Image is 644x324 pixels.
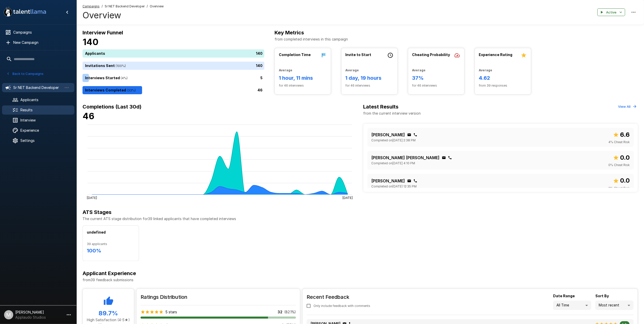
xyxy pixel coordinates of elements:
[83,10,164,21] h4: Overview
[346,52,372,57] b: Invite to Start
[620,131,630,138] b: 6.6
[83,277,638,282] p: from 39 feedback submissions
[620,154,630,161] b: 0.0
[150,4,164,9] span: Overview
[275,30,304,36] b: Key Metrics
[372,132,405,138] p: [PERSON_NAME]
[83,111,94,121] b: 46
[307,293,374,301] h6: Recent Feedback
[608,163,630,168] span: 0 % Cheat Risk
[87,309,130,317] h5: 89.7 %
[87,241,135,247] span: 39 applicants
[448,156,452,160] div: Click to copy
[595,301,634,310] div: Most recent
[553,301,591,310] div: All Time
[279,68,292,72] b: Average
[412,74,460,82] h6: 37%
[279,83,327,88] span: for 46 interviews
[284,309,296,315] p: ( 82.1 %)
[343,196,353,199] tspan: [DATE]
[83,104,142,110] b: Completions (Last 30d)
[102,4,103,9] span: /
[479,52,513,57] b: Experience Rating
[83,216,638,221] p: The current ATS stage distribution for 39 linked applicants that have completed interviews
[278,309,282,315] p: 32
[479,74,527,82] h6: 4.62
[372,155,440,161] p: [PERSON_NAME] [PERSON_NAME]
[617,103,638,111] button: View All
[412,83,460,88] span: for 46 interviews
[87,196,97,199] tspan: [DATE]
[412,52,450,57] b: Cheating Probability
[279,74,327,82] h6: 1 hour, 11 mins
[313,303,370,308] span: Only include feedback with comments
[372,178,405,184] p: [PERSON_NAME]
[479,68,492,72] b: Average
[83,209,112,215] b: ATS Stages
[407,133,411,137] div: Click to copy
[372,184,417,189] span: Completed on [DATE] 12:35 PM
[363,111,421,116] p: from the current interview version
[166,309,177,315] p: 5 stars
[279,52,311,57] b: Completion Time
[479,83,527,88] span: from 39 responses
[442,156,446,160] div: Click to copy
[597,8,625,16] button: Active
[613,176,630,185] span: Overall score out of 10
[407,179,411,183] div: Click to copy
[260,75,263,81] p: 5
[346,74,393,82] h6: 1 day, 19 hours
[141,293,296,301] h6: Ratings Distribution
[346,68,359,72] b: Average
[413,133,417,137] div: Click to copy
[608,186,630,191] span: 0 % Cheat Risk
[256,51,263,56] p: 140
[363,104,399,110] b: Latest Results
[275,37,638,42] p: from completed interviews in this campaign
[372,138,416,143] span: Completed on [DATE] 2:38 PM
[346,83,393,88] span: for 46 interviews
[256,63,263,69] p: 140
[87,230,106,234] b: undefined
[147,4,148,9] span: /
[620,177,630,184] b: 0.0
[83,37,99,47] b: 140
[608,140,630,145] span: 4 % Cheat Risk
[83,30,123,36] b: Interview Funnel
[613,153,630,163] span: Overall score out of 10
[413,179,417,183] div: Click to copy
[613,130,630,140] span: Overall score out of 10
[105,4,145,9] span: Sr NET Backend Developer
[87,317,130,322] p: High Satisfaction (4-5★)
[553,294,575,298] b: Date Range
[83,270,136,276] b: Applicant Experience
[412,68,426,72] b: Average
[372,161,415,166] span: Completed on [DATE] 4:10 PM
[257,88,263,93] p: 46
[87,247,135,255] h6: 100 %
[83,4,100,8] u: Campaigns
[595,294,609,298] b: Sort By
